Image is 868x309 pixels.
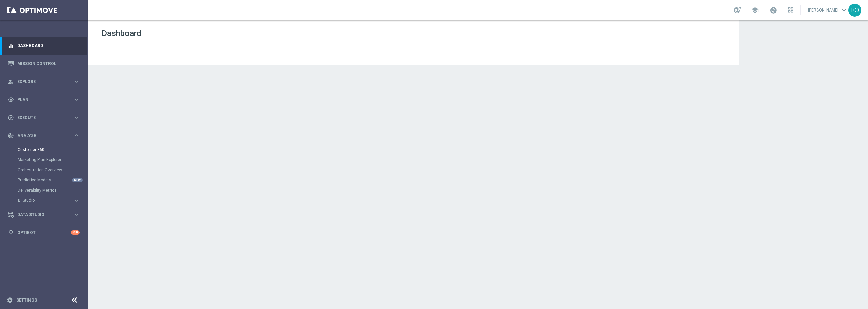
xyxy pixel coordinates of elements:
i: person_search [8,79,14,85]
button: BI Studio keyboard_arrow_right [18,198,80,203]
i: play_circle_outline [8,115,14,121]
button: equalizer Dashboard [7,43,80,49]
div: Dashboard [8,37,80,55]
a: Optibot [17,224,71,242]
div: Customer 360 [18,144,87,155]
div: +10 [71,230,80,235]
button: track_changes Analyze keyboard_arrow_right [7,133,80,138]
div: Mission Control [8,55,80,73]
div: Deliverability Metrics [18,185,87,195]
div: Execute [8,115,73,121]
div: Marketing Plan Explorer [18,155,87,165]
i: track_changes [8,133,14,139]
i: keyboard_arrow_right [73,96,80,103]
a: Dashboard [17,37,80,55]
i: keyboard_arrow_right [73,132,80,139]
i: keyboard_arrow_right [73,211,80,218]
i: lightbulb [8,230,14,236]
span: school [751,6,759,14]
a: [PERSON_NAME]keyboard_arrow_down [807,5,848,15]
span: keyboard_arrow_down [840,6,848,14]
div: Optibot [8,224,80,242]
a: Settings [16,298,37,302]
i: equalizer [8,43,14,49]
i: keyboard_arrow_right [73,114,80,121]
i: gps_fixed [8,97,14,103]
div: BO [848,4,861,17]
button: play_circle_outline Execute keyboard_arrow_right [7,115,80,120]
div: BI Studio [18,195,87,206]
button: person_search Explore keyboard_arrow_right [7,79,80,84]
div: Explore [8,79,73,85]
button: gps_fixed Plan keyboard_arrow_right [7,97,80,102]
i: keyboard_arrow_right [73,197,80,204]
button: Data Studio keyboard_arrow_right [7,212,80,217]
span: Data Studio [17,213,73,217]
a: Deliverability Metrics [18,188,71,193]
div: Predictive Models [18,175,87,185]
div: Orchestration Overview [18,165,87,175]
div: Analyze [8,133,73,139]
a: Predictive Models [18,177,71,183]
div: NEW [72,178,83,182]
a: Customer 360 [18,147,71,152]
a: Orchestration Overview [18,167,71,173]
i: settings [7,297,13,303]
span: Execute [17,116,73,120]
div: BI Studio [18,198,73,202]
i: keyboard_arrow_right [73,78,80,85]
span: Explore [17,80,73,84]
span: BI Studio [18,198,66,202]
span: Analyze [17,134,73,138]
button: Mission Control [7,61,80,66]
a: Marketing Plan Explorer [18,157,71,162]
span: Plan [17,98,73,102]
button: lightbulb Optibot +10 [7,230,80,235]
div: Plan [8,97,73,103]
div: Data Studio [8,212,73,218]
a: Mission Control [17,55,80,73]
